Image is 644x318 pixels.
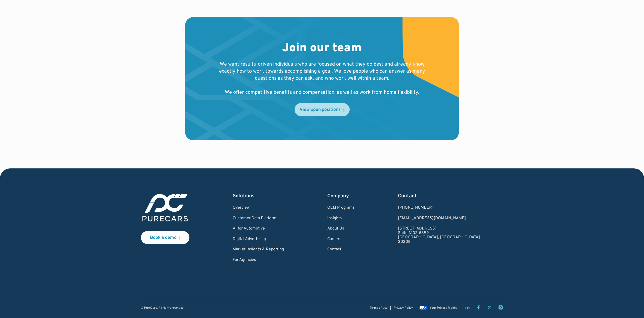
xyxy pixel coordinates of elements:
a: Overview [233,206,284,210]
div: Company [327,193,355,200]
a: About Us [327,226,355,231]
div: [PHONE_NUMBER] [398,206,480,210]
a: Digital Advertising [233,237,284,242]
a: Email us [398,216,480,221]
a: OEM Programs [327,206,355,210]
a: [STREET_ADDRESS]Suite A102 #359[GEOGRAPHIC_DATA], [GEOGRAPHIC_DATA]30308 [398,226,480,244]
div: Your Privacy Rights [430,306,457,310]
div: Contact [398,193,480,200]
a: Contact [327,247,355,252]
div: View open positions [300,108,341,112]
a: Instagram page [498,305,503,310]
a: Careers [327,237,355,242]
a: Terms of Use [370,306,387,310]
a: Your Privacy Rights [419,306,457,310]
a: Book a demo [141,231,189,244]
div: Solutions [233,193,284,200]
a: Insights [327,216,355,221]
a: AI for Automotive [233,226,284,231]
a: LinkedIn page [465,305,470,310]
a: Customer Data Platform [233,216,284,221]
h2: Join our team [282,41,362,56]
a: Privacy Policy [394,306,413,310]
p: We want results-driven individuals who are focused on what they do best and already know exactly ... [217,61,427,96]
img: purecars logo [141,193,189,223]
a: Facebook page [476,305,481,310]
div: Book a demo [150,236,177,240]
a: Twitter X page [487,305,492,310]
a: Market Insights & Reporting [233,247,284,252]
div: © PureCars. All rights reserved. [141,306,184,310]
a: View open positions [295,103,350,116]
a: For Agencies [233,258,284,262]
